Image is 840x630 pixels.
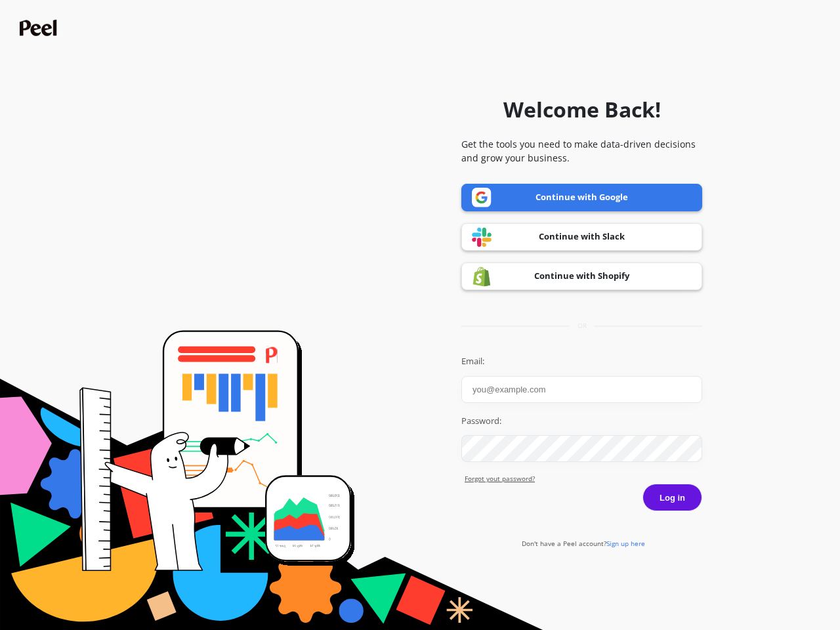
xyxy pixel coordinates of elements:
[465,474,702,484] a: Forgot yout password?
[20,20,60,36] img: Peel
[472,266,492,287] img: Shopify logo
[461,355,702,368] label: Email:
[461,262,702,290] a: Continue with Shopify
[461,415,702,428] label: Password:
[642,484,702,511] button: Log in
[461,137,702,165] p: Get the tools you need to make data-driven decisions and grow your business.
[461,376,702,403] input: you@example.com
[606,539,645,548] span: Sign up here
[461,223,702,251] a: Continue with Slack
[472,227,492,247] img: Slack logo
[461,184,702,211] a: Continue with Google
[503,94,661,125] h1: Welcome Back!
[472,188,492,207] img: Google logo
[461,321,702,331] div: or
[522,539,645,548] a: Don't have a Peel account?Sign up here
